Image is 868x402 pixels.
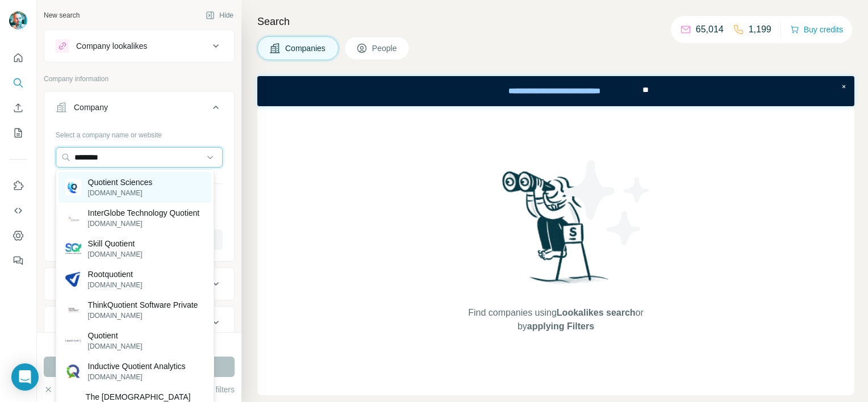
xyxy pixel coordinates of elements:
[88,188,153,198] p: [DOMAIN_NAME]
[76,40,147,52] div: Company lookalikes
[88,341,143,351] p: [DOMAIN_NAME]
[465,306,646,333] span: Find companies using or by
[9,48,27,68] button: Quick start
[9,200,27,221] button: Use Surfe API
[9,98,27,118] button: Enrich CSV
[65,241,81,257] img: Skill Quotient
[65,363,81,379] img: Inductive Quotient Analytics
[44,384,76,395] button: Clear
[285,43,327,54] span: Companies
[65,210,81,226] img: InterGlobe Technology Quotient
[749,23,771,36] p: 1,199
[556,152,658,254] img: Surfe Illustration - Stars
[527,321,594,331] span: applying Filters
[696,23,724,36] p: 65,014
[65,333,81,349] img: Quotient
[9,175,27,196] button: Use Surfe on LinkedIn
[88,219,200,229] p: [DOMAIN_NAME]
[44,94,234,125] button: Company
[9,73,27,93] button: Search
[65,271,81,287] img: Rootquotient
[88,238,143,249] p: Skill Quotient
[65,302,81,318] img: ThinkQuotient Software Private
[11,363,39,391] div: Open Intercom Messenger
[88,311,198,321] p: [DOMAIN_NAME]
[88,249,143,259] p: [DOMAIN_NAME]
[9,250,27,271] button: Feedback
[9,123,27,143] button: My lists
[65,179,81,195] img: Quotient Sciences
[257,76,854,106] iframe: Banner
[88,207,200,219] p: InterGlobe Technology Quotient
[88,177,153,188] p: Quotient Sciences
[9,11,27,30] img: Avatar
[372,43,398,54] span: People
[88,361,186,372] p: Inductive Quotient Analytics
[257,14,854,30] h4: Search
[88,372,186,382] p: [DOMAIN_NAME]
[497,168,615,295] img: Surfe Illustration - Woman searching with binoculars
[44,309,234,336] button: HQ location
[74,102,108,113] div: Company
[44,10,80,20] div: New search
[88,299,198,311] p: ThinkQuotient Software Private
[198,7,241,24] button: Hide
[44,74,235,84] p: Company information
[44,32,234,60] button: Company lookalikes
[88,330,143,341] p: Quotient
[88,269,143,280] p: Rootquotient
[557,308,636,317] span: Lookalikes search
[56,125,223,140] div: Select a company name or website
[790,22,843,37] button: Buy credits
[9,225,27,246] button: Dashboard
[44,270,234,298] button: Industry
[88,280,143,290] p: [DOMAIN_NAME]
